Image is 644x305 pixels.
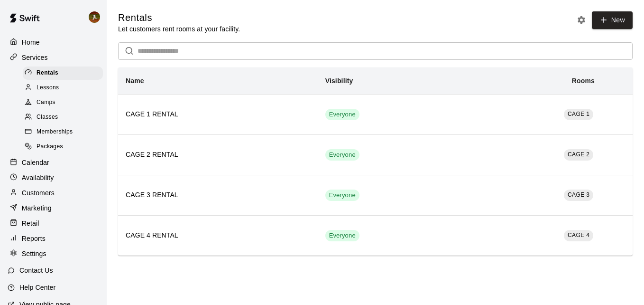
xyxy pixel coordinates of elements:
a: Retail [8,216,99,230]
p: Availability [22,173,54,182]
span: Rentals [37,68,58,78]
button: Rental settings [574,13,589,27]
a: Availability [8,171,99,185]
div: This service is visible to all of your customers [325,190,359,201]
p: Settings [22,249,46,258]
p: Reports [22,234,46,243]
div: Packages [23,140,103,153]
b: Name [126,77,144,85]
p: Services [22,53,48,62]
a: Marketing [8,201,99,215]
a: Camps [23,95,107,110]
span: Everyone [325,110,359,119]
div: Memberships [23,125,103,139]
p: Retail [22,219,39,228]
h6: CAGE 4 RENTAL [126,230,310,241]
a: New [592,11,633,29]
h5: Rentals [118,11,240,24]
div: Classes [23,111,103,124]
span: CAGE 2 [568,151,589,158]
div: This service is visible to all of your customers [325,149,359,161]
p: Help Center [19,283,55,292]
span: CAGE 1 [568,111,589,117]
span: Camps [37,98,55,107]
a: Calendar [8,155,99,170]
a: Customers [8,186,99,200]
div: Rentals [23,67,103,80]
b: Rooms [572,77,595,85]
div: Cody Hansen [87,8,107,27]
img: Cody Hansen [89,11,100,23]
div: This service is visible to all of your customers [325,230,359,241]
span: Memberships [37,127,73,137]
a: Settings [8,247,99,261]
span: Everyone [325,151,359,160]
span: Everyone [325,191,359,200]
span: CAGE 3 [568,191,589,198]
b: Visibility [325,77,353,85]
a: Reports [8,231,99,246]
table: simple table [118,67,633,256]
span: Everyone [325,231,359,240]
div: Camps [23,96,103,109]
a: Classes [23,110,107,125]
span: Lessons [37,83,59,93]
p: Home [22,38,40,47]
p: Let customers rent rooms at your facility. [118,24,240,34]
a: Packages [23,140,107,154]
a: Services [8,50,99,65]
p: Contact Us [19,266,53,275]
p: Calendar [22,158,49,167]
a: Lessons [23,80,107,95]
div: This service is visible to all of your customers [325,109,359,120]
a: Home [8,35,99,49]
h6: CAGE 3 RENTAL [126,190,310,200]
span: Packages [37,142,63,152]
span: Classes [37,113,58,122]
h6: CAGE 1 RENTAL [126,109,310,120]
a: Memberships [23,125,107,140]
a: Rentals [23,66,107,80]
span: CAGE 4 [568,232,589,238]
h6: CAGE 2 RENTAL [126,150,310,160]
div: Lessons [23,81,103,95]
p: Marketing [22,203,52,213]
p: Customers [22,188,55,198]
